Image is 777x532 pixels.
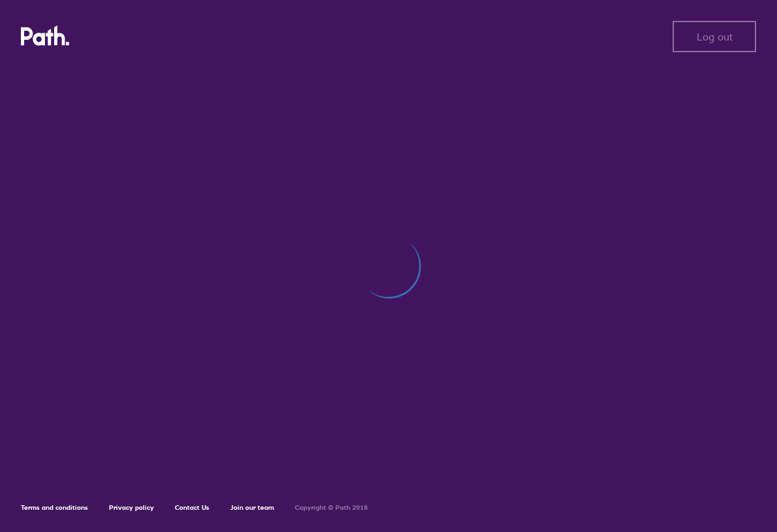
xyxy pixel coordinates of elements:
a: Join our team [230,503,274,512]
span: Log out [697,31,733,42]
a: Contact Us [175,503,209,512]
button: Log out [673,21,756,52]
a: Terms and conditions [21,503,88,512]
h6: Copyright © Path 2018 [295,504,368,512]
a: Privacy policy [109,503,154,512]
